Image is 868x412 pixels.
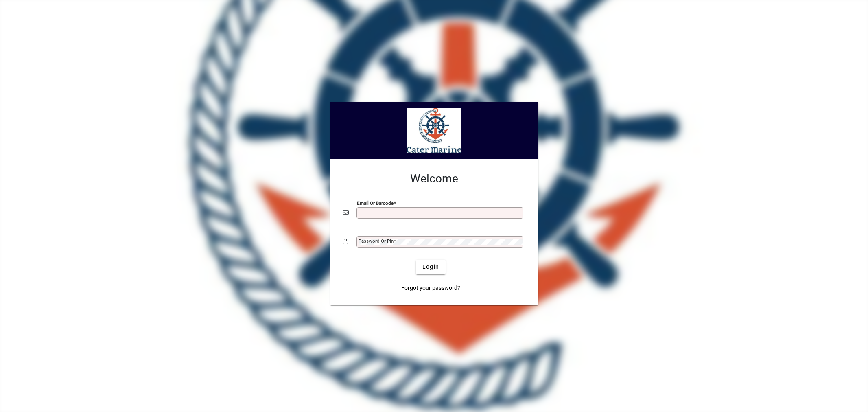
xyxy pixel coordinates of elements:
[359,238,394,244] mat-label: Password or Pin
[416,260,446,274] button: Login
[357,200,394,206] mat-label: Email or Barcode
[398,281,464,296] a: Forgot your password?
[343,172,525,186] h2: Welcome
[401,284,460,292] span: Forgot your password?
[422,263,439,271] span: Login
